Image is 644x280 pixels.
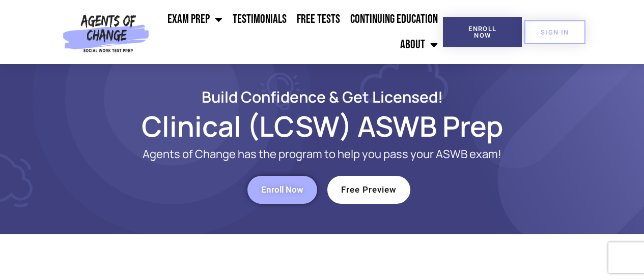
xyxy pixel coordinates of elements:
[345,7,443,32] a: Continuing Education
[292,7,345,32] a: Free Tests
[32,114,612,138] h1: Clinical (LCSW) ASWB Prep
[153,7,443,57] nav: Menu
[459,25,506,39] span: Enroll Now
[261,185,303,194] span: Enroll Now
[327,176,410,204] a: Free Preview
[443,17,522,47] a: Enroll Now
[228,7,292,32] a: Testimonials
[32,89,612,104] h2: Build Confidence & Get Licensed!
[247,176,317,204] a: Enroll Now
[341,185,397,194] span: Free Preview
[524,20,585,44] a: SIGN IN
[541,29,569,36] span: SIGN IN
[395,32,443,57] a: About
[162,7,228,32] a: Exam Prep
[73,148,572,161] p: Agents of Change has the program to help you pass your ASWB exam!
